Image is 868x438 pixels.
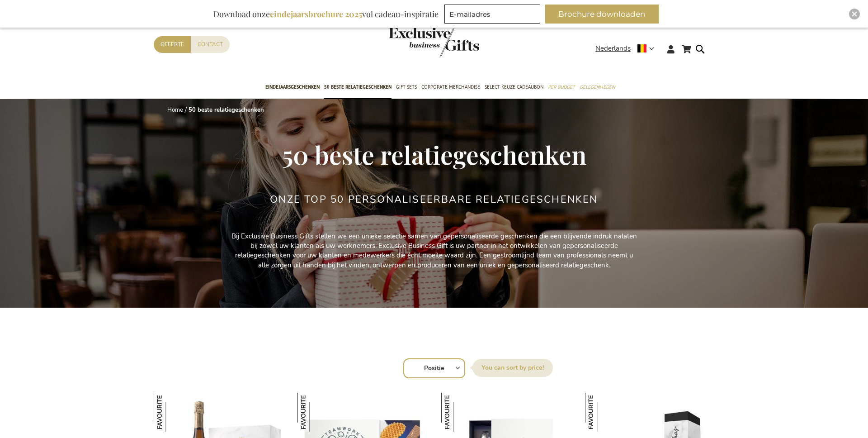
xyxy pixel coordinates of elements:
img: Gepersonaliseerd Zeeuws Mosselbestek [441,393,480,432]
span: 50 beste relatiegeschenken [282,138,586,171]
b: eindejaarsbrochure 2025 [270,9,362,19]
span: Nederlands [595,43,631,54]
span: Eindejaarsgeschenken [265,82,320,92]
a: Offerte [154,36,191,53]
form: marketing offers and promotions [444,5,543,26]
label: Sorteer op [472,359,553,377]
a: Home [167,106,183,114]
strong: 50 beste relatiegeschenken [189,106,264,114]
div: Close [849,9,860,19]
img: Jules Destrooper Jules' Finest Geschenkbox [297,393,336,432]
a: Contact [191,36,230,53]
div: Nederlands [595,43,660,54]
img: Exclusive Business gifts logo [389,27,479,57]
span: Corporate Merchandise [421,82,480,92]
div: Download onze vol cadeau-inspiratie [209,5,443,24]
span: Gelegenheden [580,82,615,92]
button: Brochure downloaden [545,5,659,24]
p: Bij Exclusive Business Gifts stellen we een unieke selectie samen van gepersonaliseerde geschenke... [231,232,637,271]
input: E-mailadres [444,5,540,24]
span: Select Keuze Cadeaubon [485,82,543,92]
h2: Onze TOP 50 Personaliseerbare Relatiegeschenken [270,194,598,205]
img: Close [852,11,857,17]
span: 50 beste relatiegeschenken [324,82,392,92]
img: The Perfect Temptations Box [585,393,624,432]
img: Sparkling Temptations Box [154,393,193,432]
span: Per Budget [548,82,575,92]
span: Gift Sets [396,82,417,92]
a: store logo [389,27,434,57]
